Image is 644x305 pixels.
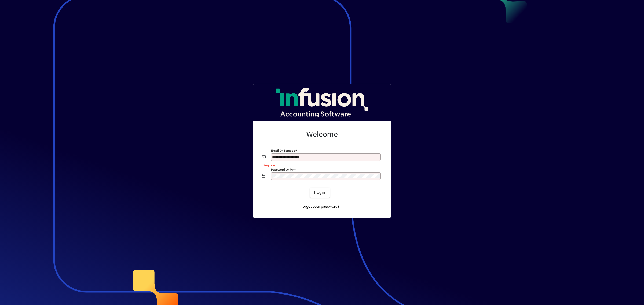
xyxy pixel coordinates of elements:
[314,190,325,195] span: Login
[271,168,294,171] mat-label: Password or Pin
[310,188,330,198] button: Login
[298,202,342,211] a: Forgot your password?
[263,162,378,168] mat-error: Required
[262,130,382,139] h2: Welcome
[301,204,339,209] span: Forgot your password?
[271,148,295,152] mat-label: Email or Barcode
